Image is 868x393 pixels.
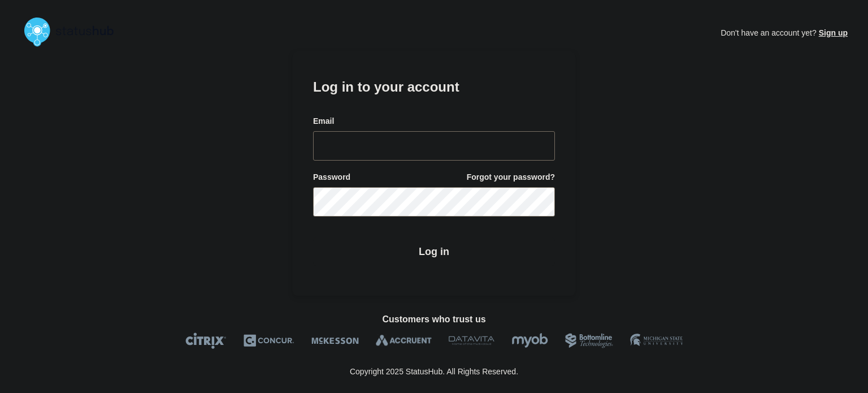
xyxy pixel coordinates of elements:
img: Bottomline logo [565,332,613,349]
input: password input [313,187,555,217]
img: myob logo [511,332,548,349]
h2: Customers who trust us [20,314,848,325]
h1: Log in to your account [313,75,555,96]
span: Password [313,172,350,183]
img: Accruent logo [376,332,432,349]
img: McKesson logo [311,332,359,349]
img: StatusHub logo [20,14,128,50]
img: DataVita logo [449,332,494,349]
span: Email [313,116,334,127]
p: Copyright 2025 StatusHub. All Rights Reserved. [350,367,518,376]
img: MSU logo [630,332,683,349]
p: Don't have an account yet? [721,19,848,46]
input: email input [313,131,555,161]
img: Citrix logo [185,332,227,349]
a: Forgot your password? [467,172,555,183]
button: Log in [313,237,555,266]
a: Sign up [817,28,848,37]
img: Concur logo [244,332,294,349]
